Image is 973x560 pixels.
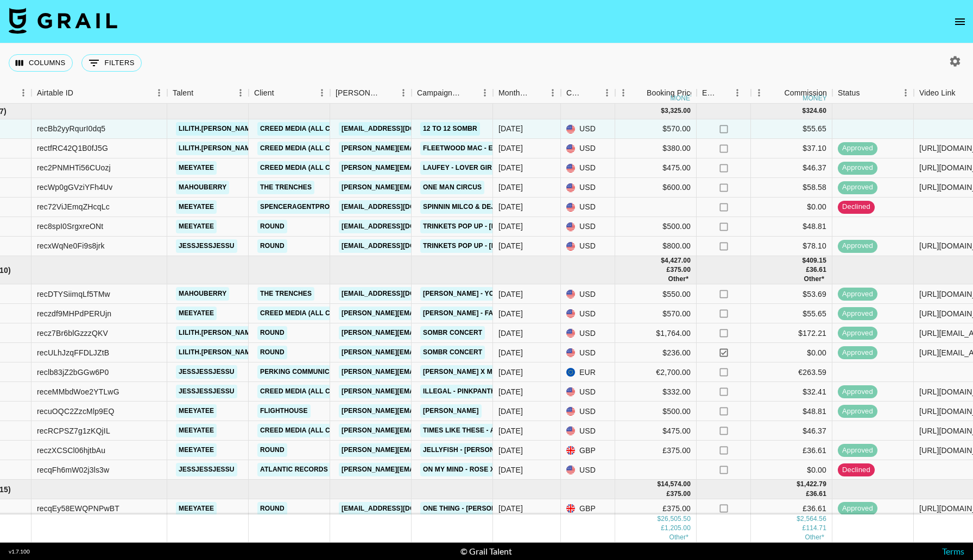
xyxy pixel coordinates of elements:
div: USD [561,119,615,139]
a: Creed Media (All Campaigns) [257,161,370,175]
a: mahouberry [176,287,229,301]
a: [EMAIL_ADDRESS][DOMAIN_NAME] [339,122,460,136]
button: Sort [193,85,208,100]
a: meeyatee [176,161,217,175]
a: One Thing - [PERSON_NAME] [420,502,525,516]
a: Trinkets Pop Up - [PERSON_NAME] [420,220,547,233]
button: Show filters [81,54,142,72]
a: [EMAIL_ADDRESS][DOMAIN_NAME] [339,287,460,301]
div: v 1.7.100 [9,548,30,555]
div: recxWqNe0Fi9s8jrk [37,240,105,251]
div: Aug '25 [498,123,523,134]
a: mahouberry [176,181,229,194]
div: Status [832,82,914,104]
a: [PERSON_NAME][EMAIL_ADDRESS][DOMAIN_NAME] [339,443,516,457]
span: € 263.59 [805,533,824,541]
div: $172.21 [751,323,832,343]
a: jessjessjessu [176,239,237,253]
span: € 2,700.00 [668,275,688,283]
div: 375.00 [670,265,691,275]
div: Video Link [919,82,956,104]
div: $332.00 [615,382,697,402]
span: declined [838,202,875,212]
a: On my mind - Rose x [PERSON_NAME] [420,463,555,476]
a: [PERSON_NAME] [420,404,482,418]
div: £36.61 [751,441,832,460]
div: $ [797,480,800,489]
div: Talent [167,82,249,104]
div: Month Due [493,82,561,104]
a: Spinnin Milco & DEJA [420,200,502,214]
a: Creed Media (All Campaigns) [257,385,370,398]
a: lilith.[PERSON_NAME].xx [176,142,270,155]
div: Booker [330,82,412,104]
div: $46.37 [751,158,832,178]
a: Round [257,220,287,233]
button: Menu [232,85,249,101]
div: Campaign (Type) [412,82,493,104]
div: $ [657,514,661,524]
div: $78.10 [751,237,832,256]
a: The Trenches [257,287,314,301]
div: $0.00 [751,198,832,217]
a: [EMAIL_ADDRESS][DOMAIN_NAME] [339,200,460,214]
a: meeyatee [176,443,217,457]
div: 2,564.56 [800,514,826,524]
div: $55.65 [751,119,832,139]
div: $ [803,106,806,116]
div: Client [254,82,274,104]
div: $37.10 [751,139,832,158]
span: approved [838,182,877,193]
span: approved [838,309,877,319]
button: Menu [15,85,31,101]
div: $ [803,256,806,265]
div: recBb2yyRqurI0dq5 [37,123,105,134]
a: 12 to 12 sombr [420,122,480,136]
a: [PERSON_NAME][EMAIL_ADDRESS][DOMAIN_NAME] [339,365,516,379]
div: $58.58 [751,178,832,198]
div: $48.81 [751,402,832,421]
a: [PERSON_NAME][EMAIL_ADDRESS][DOMAIN_NAME] [339,326,516,340]
div: reclb83jZ2bGGw6P0 [37,367,109,378]
button: Menu [599,85,615,101]
div: rec8spI0SrgxreONt [37,221,103,232]
a: Creed Media (All Campaigns) [257,142,370,155]
a: Round [257,502,287,516]
a: spenceragentprohq [257,200,343,214]
img: Grail Talent [9,8,117,34]
a: Creed Media (All Campaigns) [257,122,370,136]
div: 409.15 [806,256,826,265]
div: £ [803,524,806,533]
div: Aug '25 [498,162,523,173]
a: [EMAIL_ADDRESS][DOMAIN_NAME] [339,502,460,516]
div: $600.00 [615,178,697,198]
div: money [803,95,827,101]
button: Sort [380,85,395,100]
a: [EMAIL_ADDRESS][DOMAIN_NAME] [339,220,460,233]
div: $1,764.00 [615,323,697,343]
a: meeyatee [176,424,217,437]
div: recRCPSZ7g1zKQjIL [37,425,110,436]
span: approved [838,446,877,456]
div: recULhJzqFFDLJZtB [37,347,109,358]
div: recWp0gGVziYFh4Uv [37,182,112,193]
a: [PERSON_NAME][EMAIL_ADDRESS][DOMAIN_NAME] [339,463,516,476]
div: Client [249,82,330,104]
button: Sort [956,85,971,100]
div: £ [661,524,665,533]
div: $ [661,256,665,265]
a: Round [257,326,287,340]
div: $570.00 [615,304,697,323]
div: USD [561,178,615,198]
button: Menu [751,85,767,101]
div: 26,505.50 [661,514,691,524]
div: USD [561,284,615,304]
button: Select columns [9,54,73,72]
a: meeyatee [176,200,217,214]
div: USD [561,198,615,217]
div: rectfRC42Q1B0fJ5G [37,143,108,154]
div: $0.00 [751,460,832,480]
div: recqEy58EWQPNPwBT [37,503,119,514]
div: Aug '25 [498,143,523,154]
button: Menu [395,85,412,101]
